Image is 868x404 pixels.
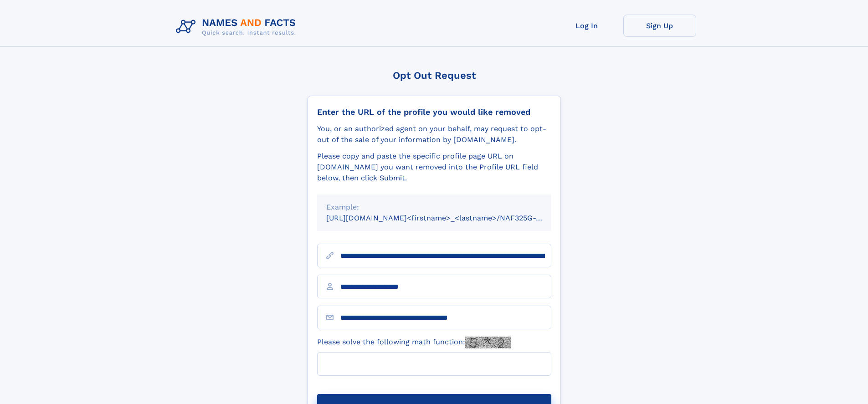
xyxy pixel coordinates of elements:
label: Please solve the following math function: [317,337,511,348]
small: [URL][DOMAIN_NAME]<firstname>_<lastname>/NAF325G-xxxxxxxx [326,214,569,222]
div: Opt Out Request [308,70,561,81]
div: Please copy and paste the specific profile page URL on [DOMAIN_NAME] you want removed into the Pr... [317,151,551,184]
div: Enter the URL of the profile you would like removed [317,107,551,117]
a: Sign Up [623,15,696,37]
a: Log In [550,15,623,37]
div: Example: [326,202,542,213]
div: You, or an authorized agent on your behalf, may request to opt-out of the sale of your informatio... [317,123,551,145]
img: Logo Names and Facts [172,15,303,39]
